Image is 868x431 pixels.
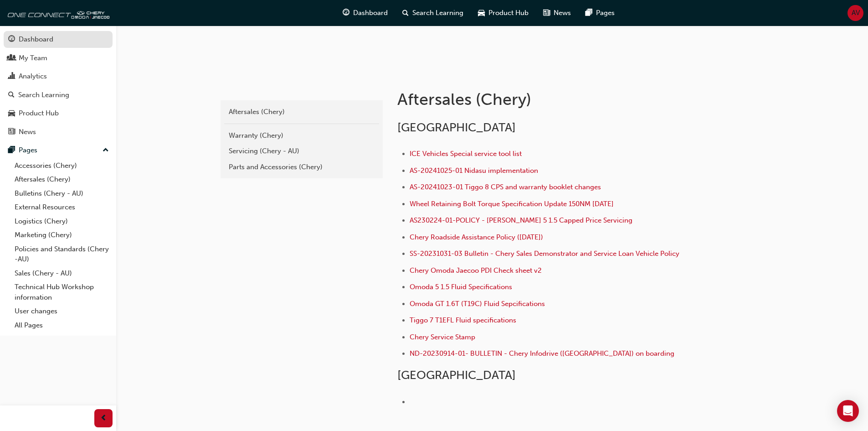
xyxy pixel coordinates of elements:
a: Dashboard [4,31,113,48]
a: Omoda GT 1.6T (T19C) Fluid Sepcifications [410,300,545,308]
a: Aftersales (Chery) [224,104,379,120]
a: Technical Hub Workshop information [11,280,113,304]
span: Dashboard [353,8,388,18]
button: Pages [4,142,113,159]
span: [GEOGRAPHIC_DATA] [397,368,516,382]
span: [GEOGRAPHIC_DATA] [397,120,516,135]
a: My Team [4,50,113,67]
span: search-icon [8,91,15,99]
a: Aftersales (Chery) [11,172,113,187]
img: oneconnect [5,4,109,22]
a: Policies and Standards (Chery -AU) [11,242,113,266]
a: Chery Omoda Jaecoo PDI Check sheet v2 [410,266,542,275]
a: Omoda 5 1.5 Fluid Specifications [410,283,512,291]
span: pages-icon [8,146,15,155]
a: Bulletins (Chery - AU) [11,187,113,201]
div: Analytics [19,71,47,82]
a: ICE Vehicles Special service tool list [410,150,522,158]
span: news-icon [8,128,15,136]
a: Search Learning [4,87,113,104]
span: AV [852,8,860,18]
div: Parts and Accessories (Chery) [229,162,375,172]
span: guage-icon [8,36,15,44]
span: Search Learning [412,8,463,18]
a: News [4,124,113,140]
span: chart-icon [8,73,15,81]
span: car-icon [478,7,485,19]
h1: Aftersales (Chery) [397,89,696,109]
a: Logistics (Chery) [11,214,113,228]
div: My Team [19,53,47,63]
a: Sales (Chery - AU) [11,266,113,280]
a: Marketing (Chery) [11,228,113,242]
span: pages-icon [586,7,592,19]
a: Product Hub [4,105,113,122]
div: Open Intercom Messenger [837,400,859,422]
a: Tiggo 7 T1EFL Fluid specifications [410,316,516,324]
span: car-icon [8,109,15,118]
a: External Resources [11,200,113,214]
a: car-iconProduct Hub [471,4,536,22]
span: people-icon [8,54,15,62]
span: guage-icon [343,7,349,19]
button: DashboardMy TeamAnalyticsSearch LearningProduct HubNews [4,29,113,142]
span: Pages [596,8,615,18]
a: ND-20230914-01- BULLETIN - Chery Infodrive ([GEOGRAPHIC_DATA]) on boarding [410,349,674,358]
a: AS-20241025-01 Nidasu implementation [410,166,538,175]
a: Chery Roadside Assistance Policy ([DATE]) [410,233,543,241]
span: up-icon [103,145,109,156]
span: Product Hub [488,8,529,18]
span: search-icon [402,7,409,19]
a: news-iconNews [536,4,578,22]
a: search-iconSearch Learning [395,4,471,22]
div: Search Learning [18,90,69,100]
div: News [19,127,36,137]
div: Warranty (Chery) [229,130,375,141]
a: pages-iconPages [578,4,622,22]
span: news-icon [543,7,550,19]
button: AV [847,5,863,21]
a: AS230224-01-POLICY - [PERSON_NAME] 5 1.5 Capped Price Servicing [410,216,632,224]
a: Chery Service Stamp [410,333,475,341]
a: SS-20231031-03 Bulletin - Chery Sales Demonstrator and Service Loan Vehicle Policy [410,249,679,258]
a: Parts and Accessories (Chery) [224,159,379,175]
div: Aftersales (Chery) [229,107,375,117]
span: News [554,8,571,18]
a: All Pages [11,318,113,332]
a: Warranty (Chery) [224,128,379,144]
a: Servicing (Chery - AU) [224,143,379,159]
a: Wheel Retaining Bolt Torque Specification Update 150NM [DATE] [410,200,614,208]
a: Analytics [4,68,113,85]
div: Pages [19,145,37,156]
span: prev-icon [100,413,107,424]
a: Accessories (Chery) [11,159,113,173]
a: guage-iconDashboard [335,4,395,22]
a: User changes [11,304,113,318]
a: AS-20241023-01 Tiggo 8 CPS and warranty booklet changes [410,183,601,191]
div: Product Hub [19,108,59,119]
div: Dashboard [19,34,53,45]
div: Servicing (Chery - AU) [229,146,375,156]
